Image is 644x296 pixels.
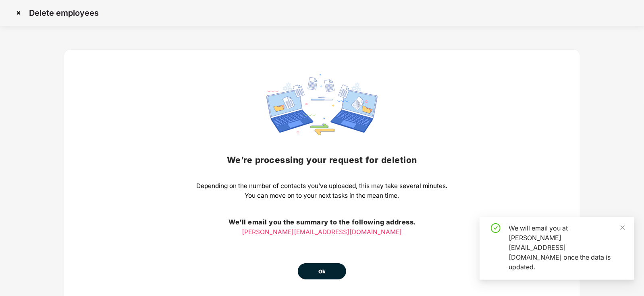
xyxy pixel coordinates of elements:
[620,225,625,230] span: close
[197,217,448,228] h3: We’ll email you the summary to the following address.
[318,268,326,276] span: Ok
[12,6,25,19] img: svg+xml;base64,PHN2ZyBpZD0iQ3Jvc3MtMzJ4MzIiIHhtbG5zPSJodHRwOi8vd3d3LnczLm9yZy8yMDAwL3N2ZyIgd2lkdG...
[197,191,448,201] p: You can move on to your next tasks in the mean time.
[197,181,448,191] p: Depending on the number of contacts you’ve uploaded, this may take several minutes.
[298,263,346,279] button: Ok
[29,8,99,18] p: Delete employees
[509,223,625,272] div: We will email you at [PERSON_NAME][EMAIL_ADDRESS][DOMAIN_NAME] once the data is updated.
[197,227,448,237] p: [PERSON_NAME][EMAIL_ADDRESS][DOMAIN_NAME]
[491,223,501,233] span: check-circle
[197,153,448,167] h2: We’re processing your request for deletion
[266,74,378,135] img: svg+xml;base64,PHN2ZyBpZD0iRGF0YV9zeW5jaW5nIiB4bWxucz0iaHR0cDovL3d3dy53My5vcmcvMjAwMC9zdmciIHdpZH...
